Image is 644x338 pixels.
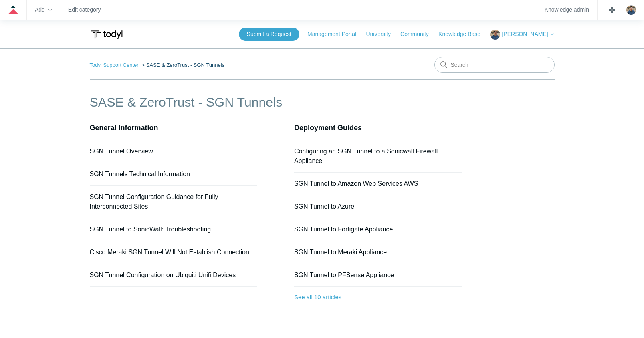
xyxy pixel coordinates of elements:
[294,180,418,187] a: SGN Tunnel to Amazon Web Services AWS
[90,249,249,256] a: Cisco Meraki SGN Tunnel Will Not Establish Connection
[294,287,462,308] a: See all 10 articles
[626,5,636,15] img: user avatar
[239,28,299,41] a: Submit a Request
[294,124,362,132] a: Deployment Guides
[438,30,489,38] a: Knowledge Base
[294,203,354,210] a: SGN Tunnel to Azure
[90,226,211,233] a: SGN Tunnel to SonicWall: Troubleshooting
[90,62,140,68] li: Todyl Support Center
[545,8,589,12] a: Knowledge admin
[294,272,394,278] a: SGN Tunnel to PFSense Appliance
[35,8,52,12] zd-hc-trigger: Add
[90,124,158,132] a: General Information
[90,171,190,177] a: SGN Tunnels Technical Information
[294,148,438,164] a: Configuring an SGN Tunnel to a Sonicwall Firewall Appliance
[626,5,636,15] zd-hc-trigger: Click your profile icon to open the profile menu
[434,57,555,73] input: Search
[90,193,218,210] a: SGN Tunnel Configuration Guidance for Fully Interconnected Sites
[68,8,101,12] a: Edit category
[294,249,387,256] a: SGN Tunnel to Meraki Appliance
[366,30,398,38] a: University
[90,27,124,42] img: Todyl Support Center Help Center home page
[400,30,437,38] a: Community
[90,272,236,278] a: SGN Tunnel Configuration on Ubiquiti Unifi Devices
[90,148,153,155] a: SGN Tunnel Overview
[502,31,548,37] span: [PERSON_NAME]
[490,30,554,40] button: [PERSON_NAME]
[90,62,139,68] a: Todyl Support Center
[90,93,462,112] h1: SASE & ZeroTrust - SGN Tunnels
[140,62,224,68] li: SASE & ZeroTrust - SGN Tunnels
[307,30,364,38] a: Management Portal
[294,226,393,233] a: SGN Tunnel to Fortigate Appliance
